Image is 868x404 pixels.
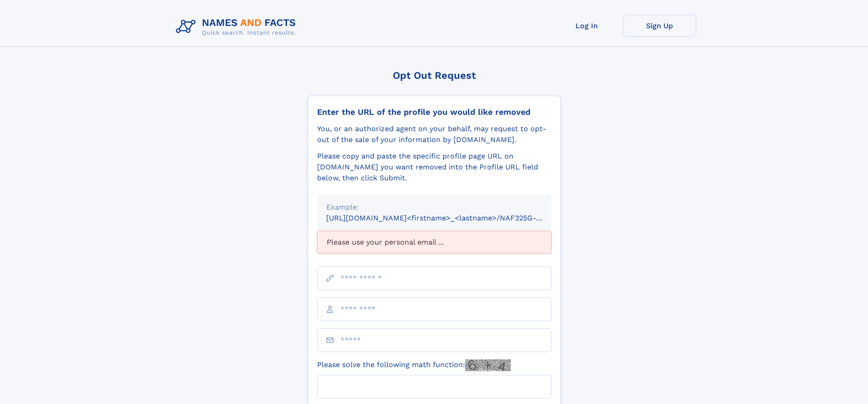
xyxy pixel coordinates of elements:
small: [URL][DOMAIN_NAME]<firstname>_<lastname>/NAF325G-xxxxxxxx [326,214,569,222]
div: Opt Out Request [308,70,561,81]
div: Example: [326,202,542,213]
a: Log In [550,15,623,37]
div: Please use your personal email ... [317,231,551,254]
a: Sign Up [623,15,696,37]
div: You, or an authorized agent on your behalf, may request to opt-out of the sale of your informatio... [317,123,551,145]
div: Enter the URL of the profile you would like removed [317,107,551,117]
div: Please copy and paste the specific profile page URL on [DOMAIN_NAME] you want removed into the Pr... [317,151,551,184]
img: Logo Names and Facts [172,15,303,39]
label: Please solve the following math function: [317,359,511,371]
